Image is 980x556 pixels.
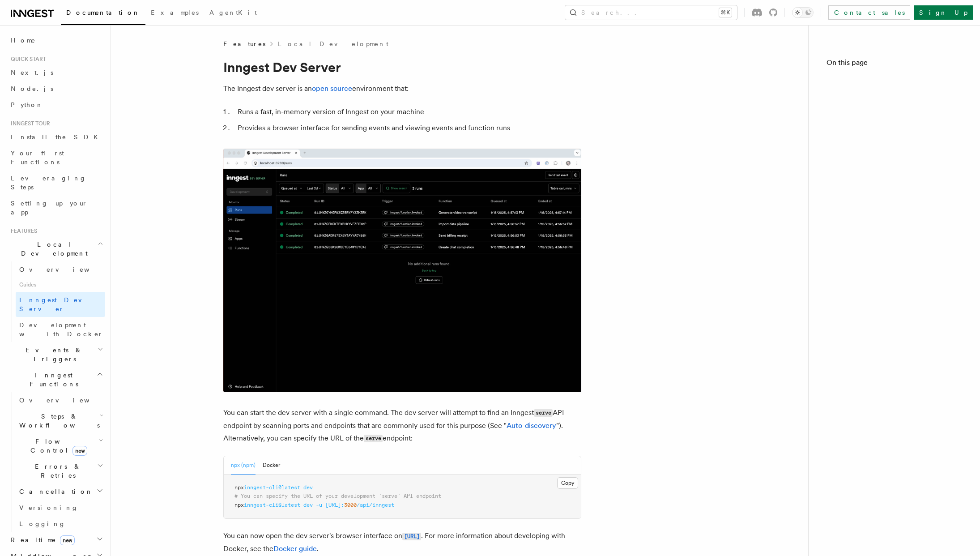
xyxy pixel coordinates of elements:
span: Realtime [7,535,75,544]
code: serve [534,409,553,417]
span: Cancellation [16,487,93,496]
span: Inngest Functions [7,371,97,389]
span: inngest-cli@latest [244,484,300,491]
button: Copy [557,477,578,489]
button: Events & Triggers [7,342,105,367]
button: Realtimenew [7,532,105,548]
a: Inngest Dev Server [16,292,105,317]
button: Cancellation [16,483,105,500]
a: AgentKit [204,3,262,24]
div: Local Development [7,261,105,342]
button: Inngest Functions [7,367,105,392]
a: Local Development [278,39,388,48]
span: dev [303,502,313,508]
span: Leveraging Steps [11,175,86,191]
a: Logging [16,516,105,532]
span: Local Development [7,240,98,258]
a: Overview [16,392,105,408]
span: inngest-cli@latest [244,502,300,508]
a: Overview [16,261,105,278]
a: Setting up your app [7,195,105,220]
span: Inngest Dev Server [19,296,96,312]
li: Runs a fast, in-memory version of Inngest on your machine [235,106,581,118]
button: Docker [263,456,280,475]
li: Provides a browser interface for sending events and viewing events and function runs [235,122,581,134]
span: Python [11,101,43,108]
a: Examples [145,3,204,24]
button: Flow Controlnew [16,433,105,458]
a: Documentation [61,3,145,25]
span: Guides [16,278,105,292]
a: Your first Functions [7,145,105,170]
span: new [60,535,75,545]
button: Toggle dark mode [792,7,814,18]
span: -u [316,502,322,508]
button: Local Development [7,236,105,261]
code: serve [364,435,383,442]
a: Sign Up [914,5,973,20]
button: npx (npm) [231,456,256,475]
span: Setting up your app [11,200,88,216]
span: Logging [19,520,66,527]
a: Contact sales [828,5,910,20]
span: Node.js [11,85,53,92]
div: Inngest Functions [7,392,105,532]
span: Examples [151,9,199,16]
span: Development with Docker [19,321,103,338]
span: Flow Control [16,437,98,455]
h1: Inngest Dev Server [223,59,581,75]
span: Errors & Retries [16,462,97,480]
span: AgentKit [209,9,257,16]
a: Node.js [7,81,105,97]
p: The Inngest dev server is an environment that: [223,82,581,95]
span: Install the SDK [11,133,103,141]
a: Auto-discovery [507,421,556,430]
span: npx [234,502,244,508]
a: Development with Docker [16,317,105,342]
p: You can now open the dev server's browser interface on . For more information about developing wi... [223,530,581,555]
a: Leveraging Steps [7,170,105,195]
a: Python [7,97,105,113]
button: Search...⌘K [565,5,737,20]
span: Features [223,39,265,48]
span: Overview [19,397,111,404]
span: [URL]: [325,502,344,508]
span: Events & Triggers [7,346,98,364]
span: Steps & Workflows [16,412,100,430]
h4: On this page [827,57,962,72]
span: new [72,446,87,456]
span: Overview [19,266,111,273]
a: Home [7,32,105,48]
a: [URL] [402,531,421,540]
a: Next.js [7,64,105,81]
span: /api/inngest [357,502,394,508]
span: Next.js [11,69,53,76]
span: dev [303,484,313,491]
kbd: ⌘K [719,8,732,17]
span: 3000 [344,502,357,508]
a: Versioning [16,500,105,516]
span: Versioning [19,504,78,511]
button: Errors & Retries [16,458,105,483]
p: You can start the dev server with a single command. The dev server will attempt to find an Innges... [223,406,581,445]
span: Documentation [66,9,140,16]
span: Home [11,36,36,45]
span: Your first Functions [11,150,64,166]
span: Features [7,227,37,235]
img: Dev Server Demo [223,149,581,392]
span: npx [234,484,244,491]
a: Install the SDK [7,129,105,145]
a: open source [312,84,352,93]
span: # You can specify the URL of your development `serve` API endpoint [234,493,441,499]
a: Docker guide [273,544,317,553]
span: Quick start [7,56,46,63]
span: Inngest tour [7,120,50,127]
code: [URL] [402,533,421,540]
button: Steps & Workflows [16,408,105,433]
